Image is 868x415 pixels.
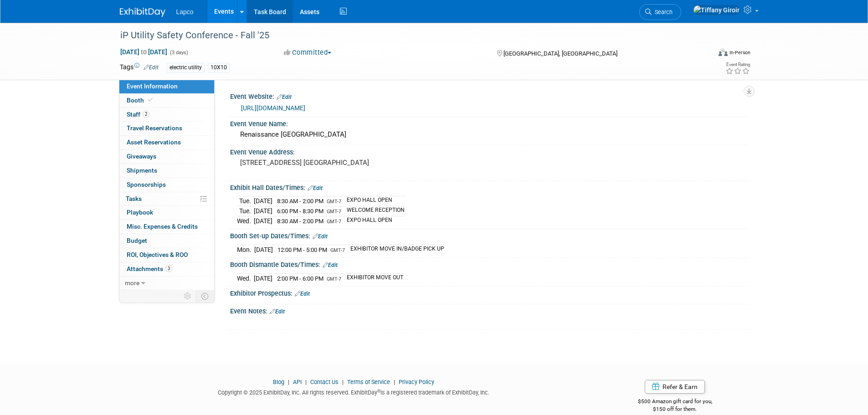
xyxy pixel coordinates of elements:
td: Personalize Event Tab Strip [180,290,196,302]
td: [DATE] [254,273,272,283]
a: API [293,379,302,385]
td: EXPO HALL OPEN [341,196,405,206]
a: Asset Reservations [119,136,214,149]
a: Edit [308,185,323,191]
img: Format-Inperson.png [719,49,728,56]
div: Event Rating [725,62,750,67]
span: Attachments [127,265,172,272]
a: Edit [323,262,338,268]
span: Event Information [127,82,178,90]
td: EXHIBITOR MOVE IN/BADGE PICK UP [345,245,444,254]
a: Edit [313,233,328,240]
span: Misc. Expenses & Credits [127,223,198,230]
button: Committed [281,48,335,57]
td: WELCOME RECEPTION [341,206,405,216]
span: Asset Reservations [127,138,181,146]
a: Blog [273,379,284,385]
td: Wed. [237,216,254,225]
div: iP Utility Safety Conference - Fall '25 [117,27,697,44]
a: Search [639,4,681,20]
div: Renaissance [GEOGRAPHIC_DATA] [237,128,742,142]
i: Booth reservation complete [148,97,153,102]
td: EXHIBITOR MOVE OUT [341,273,403,283]
span: | [391,379,397,385]
a: Sponsorships [119,178,214,192]
span: | [286,379,292,385]
a: more [119,277,214,290]
a: Booth [119,94,214,108]
span: Travel Reservations [127,124,182,132]
span: GMT-7 [327,276,341,282]
a: Contact Us [310,379,339,385]
div: 10X10 [208,63,230,72]
div: Event Format [657,47,751,61]
img: Tiffany Giroir [693,5,740,15]
span: GMT-7 [327,219,341,225]
span: | [340,379,346,385]
a: Staff2 [119,108,214,122]
img: ExhibitDay [120,8,165,17]
sup: ® [377,389,380,394]
a: Terms of Service [347,379,390,385]
span: Sponsorships [127,181,166,188]
a: Tasks [119,192,214,206]
a: Edit [295,291,310,297]
div: In-Person [729,49,750,56]
div: Exhibitor Prospectus: [230,287,749,298]
span: 8:30 AM - 2:00 PM [277,218,324,225]
a: Attachments3 [119,262,214,276]
a: Refer & Earn [645,380,705,394]
span: | [303,379,309,385]
span: Budget [127,237,147,244]
span: 6:00 PM - 8:30 PM [277,208,324,215]
a: Privacy Policy [399,379,434,385]
div: Event Venue Name: [230,117,749,128]
span: Tasks [126,195,142,202]
span: 12:00 PM - 5:00 PM [277,246,327,253]
td: Tue. [237,206,254,216]
div: Exhibit Hall Dates/Times: [230,181,749,193]
span: GMT-7 [327,199,341,205]
div: Event Website: [230,90,749,102]
td: [DATE] [254,245,273,254]
span: Playbook [127,209,153,216]
span: GMT-7 [327,209,341,215]
a: ROI, Objectives & ROO [119,248,214,262]
td: Mon. [237,245,254,254]
div: Booth Set-up Dates/Times: [230,229,749,241]
a: Event Information [119,80,214,93]
span: GMT-7 [330,247,345,253]
span: Booth [127,97,154,104]
span: Search [652,9,673,15]
span: [GEOGRAPHIC_DATA], [GEOGRAPHIC_DATA] [503,50,617,57]
span: ROI, Objectives & ROO [127,251,188,258]
a: Misc. Expenses & Credits [119,220,214,234]
td: [DATE] [254,206,272,216]
td: Tags [120,62,159,73]
a: Playbook [119,206,214,220]
td: [DATE] [254,196,272,206]
a: Edit [144,64,159,71]
span: Staff [127,111,149,118]
a: Travel Reservations [119,122,214,135]
span: to [139,48,148,56]
td: Toggle Event Tabs [195,290,214,302]
td: Wed. [237,273,254,283]
span: more [125,279,139,287]
span: 2:00 PM - 6:00 PM [277,275,324,282]
a: Shipments [119,164,214,178]
td: EXPO HALL OPEN [341,216,405,225]
div: Event Venue Address: [230,145,749,157]
td: Tue. [237,196,254,206]
span: (3 days) [169,50,188,56]
span: 8:30 AM - 2:00 PM [277,198,324,205]
div: electric utility [167,63,205,72]
a: Edit [270,308,285,315]
span: Giveaways [127,153,156,160]
span: Lapco [176,8,194,15]
pre: [STREET_ADDRESS] [GEOGRAPHIC_DATA] [240,159,436,167]
span: Shipments [127,167,157,174]
div: Booth Dismantle Dates/Times: [230,258,749,270]
td: [DATE] [254,216,272,225]
div: $500 Amazon gift card for you, [601,392,749,413]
